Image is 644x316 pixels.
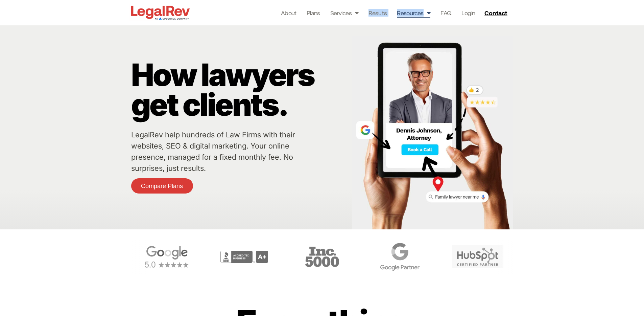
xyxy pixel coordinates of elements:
[129,240,515,274] div: Carousel
[397,8,430,18] a: Resources
[141,183,183,189] span: Compare Plans
[131,60,349,119] p: How lawyers get clients.
[285,240,359,274] div: 3 / 6
[440,240,515,274] div: 5 / 6
[131,178,193,194] a: Compare Plans
[440,8,451,18] a: FAQ
[129,240,204,274] div: 1 / 6
[368,8,387,18] a: Results
[461,8,475,18] a: Login
[307,8,320,18] a: Plans
[482,7,511,18] a: Contact
[281,8,475,18] nav: Menu
[330,8,359,18] a: Services
[484,10,507,16] span: Contact
[363,240,437,274] div: 4 / 6
[281,8,296,18] a: About
[207,240,282,274] div: 2 / 6
[131,130,295,173] a: LegalRev help hundreds of Law Firms with their websites, SEO & digital marketing. Your online pre...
